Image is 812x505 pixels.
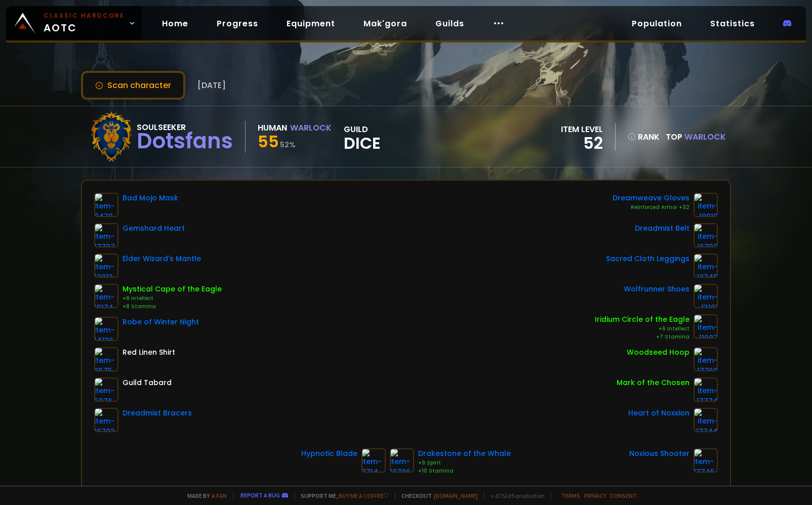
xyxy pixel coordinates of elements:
div: Sacred Cloth Leggings [606,254,689,264]
div: Hypnotic Blade [301,448,357,459]
div: Wolfrunner Shoes [624,284,689,294]
div: +7 Stamina [595,333,689,341]
div: Guild Tabard [123,377,172,388]
div: Iridium Circle of the Eagle [595,314,689,325]
img: item-13013 [94,254,118,278]
span: Made by [181,492,227,499]
div: Dreadmist Bracers [123,408,192,418]
img: item-14136 [94,317,118,341]
a: Consent [610,492,637,499]
div: Elder Wizard's Mantle [123,254,201,264]
div: Woodseed Hoop [627,347,689,358]
img: item-7714 [361,448,386,473]
img: item-17744 [694,408,718,432]
small: 52 % [280,140,296,150]
a: a fan [212,492,227,499]
span: Warlock [684,131,726,143]
a: Terms [561,492,580,499]
img: item-17707 [94,223,118,247]
div: Dotsfans [137,134,233,149]
small: Classic Hardcore [44,11,125,20]
img: item-10796 [390,448,414,473]
a: Report a bug [240,491,280,499]
img: item-10019 [694,193,718,217]
div: 52 [561,136,603,151]
a: Equipment [278,13,343,34]
a: Progress [209,13,266,34]
div: guild [344,123,381,151]
span: Support me, [294,492,389,499]
a: Population [624,13,690,34]
img: item-16702 [694,223,718,247]
div: Bad Mojo Mask [123,193,178,203]
div: Red Linen Shirt [123,347,175,358]
div: +8 Intellect [123,294,222,303]
img: item-17768 [694,347,718,371]
span: Dice [344,136,381,151]
a: Statistics [702,13,763,34]
img: item-17745 [694,448,718,473]
span: 55 [258,130,279,153]
img: item-9470 [94,193,118,217]
div: Mystical Cape of the Eagle [123,284,222,294]
div: Mark of the Chosen [617,377,689,388]
div: Robe of Winter Night [123,317,199,327]
div: Soulseeker [137,121,233,134]
div: Heart of Noxxion [628,408,689,418]
img: item-11987 [694,314,718,339]
a: Buy me a coffee [339,492,389,499]
img: item-5976 [94,377,118,402]
div: Human [258,121,287,134]
div: Dreadmist Belt [635,223,689,234]
img: item-18745 [694,254,718,278]
a: Mak'gora [355,13,415,34]
a: Privacy [584,492,606,499]
span: Checkout [395,492,478,499]
div: item level [561,123,603,136]
div: Noxious Shooter [629,448,689,459]
img: item-13101 [694,284,718,308]
div: Warlock [290,121,332,134]
img: item-16703 [94,408,118,432]
div: +10 Stamina [418,467,511,475]
span: v. d752d5 - production [484,492,545,499]
div: +6 Intellect [595,325,689,333]
div: Drakestone of the Whale [418,448,511,459]
img: item-17774 [694,377,718,402]
div: +9 Spirit [418,459,511,467]
a: Guilds [427,13,472,34]
div: Dreamweave Gloves [613,193,689,203]
a: [DOMAIN_NAME] [434,492,478,499]
a: Home [154,13,196,34]
div: rank [628,131,660,143]
button: Scan character [81,71,185,100]
span: [DATE] [197,79,226,92]
div: +8 Stamina [123,303,222,311]
img: item-2575 [94,347,118,371]
div: Gemshard Heart [123,223,185,234]
span: AOTC [44,11,125,35]
div: Top [666,131,726,143]
div: Reinforced Armor +32 [613,203,689,212]
img: item-10174 [94,284,118,308]
a: Classic HardcoreAOTC [6,6,142,40]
